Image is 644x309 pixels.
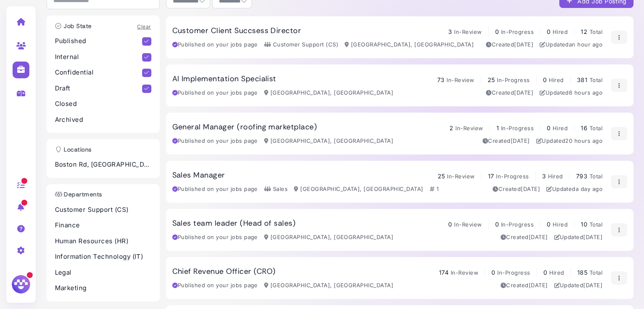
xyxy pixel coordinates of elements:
[10,274,31,295] img: Megan
[55,205,151,215] p: Customer Support (CS)
[540,41,602,49] div: Updated
[172,219,296,228] h3: Sales team leader (Head of sales)
[553,125,568,131] span: Hired
[529,282,548,288] time: Jun 09, 2025
[172,137,258,145] div: Published on your jobs page
[511,137,530,144] time: Sep 11, 2025
[543,76,547,83] span: 0
[264,233,393,242] div: [GEOGRAPHIC_DATA], [GEOGRAPHIC_DATA]
[264,137,393,145] div: [GEOGRAPHIC_DATA], [GEOGRAPHIC_DATA]
[493,185,540,193] div: Created
[521,185,540,192] time: Apr 25, 2025
[549,269,564,276] span: Hired
[55,237,151,246] p: Human Resources (HR)
[495,221,499,228] span: 0
[576,173,587,180] span: 793
[430,185,439,193] div: 1
[172,123,317,132] h3: General Manager (roofing marketplace)
[264,41,338,49] div: Customer Support (CS)
[576,185,602,192] time: Sep 15, 2025
[55,84,143,93] p: Draft
[589,77,602,83] span: Total
[589,173,602,180] span: Total
[495,28,499,35] span: 0
[486,89,533,97] div: Created
[501,28,534,35] span: In-Progress
[529,234,548,240] time: Sep 11, 2025
[454,221,482,228] span: In-Review
[264,281,393,290] div: [GEOGRAPHIC_DATA], [GEOGRAPHIC_DATA]
[264,185,288,193] div: Sales
[589,28,602,35] span: Total
[345,41,474,49] div: [GEOGRAPHIC_DATA], [GEOGRAPHIC_DATA]
[55,160,151,170] p: Boston Rd, [GEOGRAPHIC_DATA], [GEOGRAPHIC_DATA]
[51,146,96,153] h3: Locations
[540,89,602,97] div: Updated
[51,191,106,198] h3: Departments
[496,173,529,180] span: In-Progress
[583,234,602,240] time: Sep 14, 2025
[55,68,143,77] p: Confidential
[172,233,258,242] div: Published on your jobs page
[438,173,445,180] span: 25
[172,41,258,49] div: Published on your jobs page
[172,89,258,97] div: Published on your jobs page
[569,41,602,48] time: Sep 16, 2025
[455,125,483,131] span: In-Review
[294,185,423,193] div: [GEOGRAPHIC_DATA], [GEOGRAPHIC_DATA]
[514,89,533,96] time: May 19, 2025
[51,23,96,30] h3: Job State
[589,125,602,131] span: Total
[546,185,602,193] div: Updated
[172,185,258,193] div: Published on your jobs page
[543,269,547,276] span: 0
[549,77,564,83] span: Hired
[577,269,587,276] span: 185
[589,269,602,276] span: Total
[454,28,482,35] span: In-Review
[514,41,533,48] time: Sep 08, 2025
[548,173,563,180] span: Hired
[496,124,499,131] span: 1
[501,233,548,242] div: Created
[55,115,151,125] p: Archived
[55,36,143,46] p: Published
[542,173,546,180] span: 3
[565,137,602,144] time: Sep 15, 2025
[569,89,602,96] time: Sep 16, 2025
[497,269,530,276] span: In-Progress
[581,221,587,228] span: 10
[501,221,534,228] span: In-Progress
[172,26,301,36] h3: Customer Client Succsess Director
[589,221,602,228] span: Total
[448,28,452,35] span: 3
[554,281,603,290] div: Updated
[172,281,258,290] div: Published on your jobs page
[547,28,551,35] span: 0
[264,89,393,97] div: [GEOGRAPHIC_DATA], [GEOGRAPHIC_DATA]
[501,281,548,290] div: Created
[55,268,151,278] p: Legal
[488,173,494,180] span: 17
[447,77,474,83] span: In-Review
[486,41,533,49] div: Created
[172,171,225,180] h3: Sales Manager
[55,99,151,109] p: Closed
[172,75,276,84] h3: AI Implementation Specialist
[439,269,449,276] span: 174
[581,124,587,131] span: 16
[172,267,276,276] h3: Chief Revenue Officer (CRO)
[577,76,587,83] span: 381
[547,124,551,131] span: 0
[554,233,603,242] div: Updated
[547,221,551,228] span: 0
[55,252,151,262] p: Information Technology (IT)
[437,76,445,83] span: 73
[55,283,151,293] p: Marketing
[497,77,530,83] span: In-Progress
[581,28,587,35] span: 12
[553,28,568,35] span: Hired
[448,221,452,228] span: 0
[488,76,495,83] span: 25
[449,124,453,131] span: 2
